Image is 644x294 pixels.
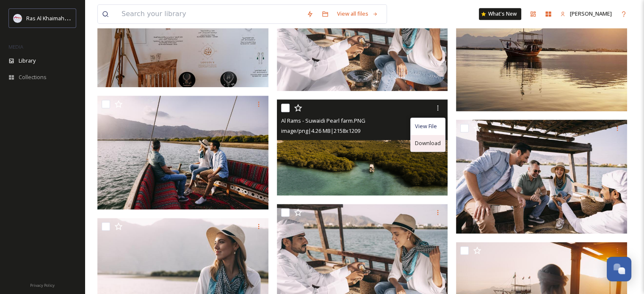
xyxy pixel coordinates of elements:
img: Logo_RAKTDA_RGB-01.png [14,14,22,22]
span: Al Rams - Suwaidi Pearl farm.PNG [281,117,365,124]
img: Suwaidi Pearl Farm traditional boat.jpg [97,96,268,210]
span: Collections [19,73,47,81]
img: Suwaidi Pearl Farm .jpg [456,119,627,234]
img: Al Rams - Suwaidi Pearl farm.PNG [277,99,448,195]
span: Library [19,57,36,65]
a: Privacy Policy [30,280,55,290]
a: [PERSON_NAME] [556,5,616,22]
span: [PERSON_NAME] [570,10,612,17]
a: What's New [479,8,521,20]
span: Download [415,139,441,147]
span: image/png | 4.26 MB | 2158 x 1209 [281,127,360,135]
button: Open Chat [607,257,631,281]
span: View File [415,122,437,130]
input: Search your library [117,5,302,23]
a: View all files [333,5,382,22]
span: MEDIA [8,44,23,50]
span: Privacy Policy [30,283,55,288]
span: Ras Al Khaimah Tourism Development Authority [26,14,146,22]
